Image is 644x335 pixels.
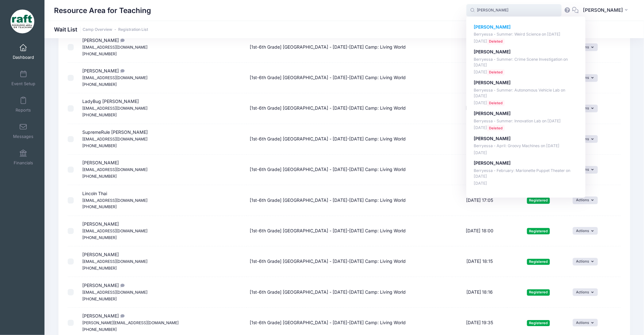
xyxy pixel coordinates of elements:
input: Search by First Name, Last Name, or Email... [466,4,562,17]
span: [PERSON_NAME] [82,38,147,56]
i: Ruskin Elementary [119,38,124,43]
small: [PHONE_NUMBER] [82,174,117,179]
small: [EMAIL_ADDRESS][DOMAIN_NAME] [82,198,147,203]
small: [EMAIL_ADDRESS][DOMAIN_NAME] [82,229,147,233]
small: [EMAIL_ADDRESS][DOMAIN_NAME] [82,259,147,264]
td: [DATE] 16:06 [452,93,507,124]
small: [EMAIL_ADDRESS][DOMAIN_NAME] [82,137,147,141]
button: Actions [573,319,598,326]
td: [1st-6th Grade] [GEOGRAPHIC_DATA] - [DATE]-[DATE] Camp: Living World [247,63,452,93]
td: [DATE] 18:16 [452,277,507,307]
small: [PHONE_NUMBER] [82,143,117,148]
small: [PHONE_NUMBER] [82,204,117,209]
i: ASAP [119,314,124,318]
p: [DATE] [474,125,579,131]
td: [DATE] 18:15 [452,246,507,277]
h1: Resource Area for Teaching [54,3,151,18]
span: [PERSON_NAME] [82,68,147,87]
strong: [PERSON_NAME] [474,24,511,30]
small: [EMAIL_ADDRESS][DOMAIN_NAME] [82,75,147,80]
span: SupremeRule [PERSON_NAME] [82,129,148,148]
button: Actions [573,288,598,296]
span: Event Setup [11,81,35,86]
small: [EMAIL_ADDRESS][DOMAIN_NAME] [82,290,147,295]
small: [PHONE_NUMBER] [82,297,117,301]
small: [PHONE_NUMBER] [82,327,117,332]
small: [PERSON_NAME][EMAIL_ADDRESS][DOMAIN_NAME] [82,320,179,325]
td: [1st-6th Grade] [GEOGRAPHIC_DATA] - [DATE]-[DATE] Camp: Living World [247,93,452,124]
span: [PERSON_NAME] [82,283,147,301]
button: [PERSON_NAME] [579,3,634,18]
h1: Wait List [54,26,148,33]
p: Berryessa - Summer: Crime Scene Investigation on [DATE] [474,57,579,68]
td: [DATE] 16:07 [452,124,507,154]
span: Registered [527,228,550,234]
td: [DATE] 16:10 [452,154,507,185]
span: [PERSON_NAME] [82,160,147,179]
td: [1st-6th Grade] [GEOGRAPHIC_DATA] - [DATE]-[DATE] Camp: Living World [247,185,452,215]
a: Registration List [118,27,148,32]
td: [1st-6th Grade] [GEOGRAPHIC_DATA] - [DATE]-[DATE] Camp: Living World [247,154,452,185]
p: [DATE] [474,100,579,106]
a: Financials [8,146,38,168]
i: Ruskin Elementary [119,69,124,73]
td: [DATE] 15:48 [452,63,507,93]
span: Registered [527,197,550,203]
strong: [PERSON_NAME] [474,136,511,141]
button: Actions [573,258,598,265]
span: Reports [16,107,31,113]
td: [DATE] 17:05 [452,185,507,215]
small: [PHONE_NUMBER] [82,82,117,87]
a: Camp Overview [83,27,112,32]
small: [PHONE_NUMBER] [82,113,117,117]
strong: [PERSON_NAME] [474,111,511,116]
p: Berryessa - Summer: Autonomous Vehicle Lab on [DATE] [474,87,579,99]
td: [1st-6th Grade] [GEOGRAPHIC_DATA] - [DATE]-[DATE] Camp: Living World [247,124,452,154]
strong: [PERSON_NAME] [474,49,511,54]
a: Messages [8,120,38,142]
td: [1st-6th Grade] [GEOGRAPHIC_DATA] - [DATE]-[DATE] Camp: Living World [247,216,452,246]
a: Event Setup [8,67,38,89]
small: [PHONE_NUMBER] [82,235,117,240]
td: [1st-6th Grade] [GEOGRAPHIC_DATA] - [DATE]-[DATE] Camp: Living World [247,32,452,63]
a: Reports [8,93,38,116]
a: Dashboard [8,41,38,63]
td: [1st-6th Grade] [GEOGRAPHIC_DATA] - [DATE]-[DATE] Camp: Living World [247,277,452,307]
small: [PHONE_NUMBER] [82,266,117,270]
i: Morrill middle school. Nathan Khong and Lily Khong [119,284,124,288]
small: [EMAIL_ADDRESS][DOMAIN_NAME] [82,167,147,172]
button: Actions [573,227,598,235]
img: Resource Area for Teaching [10,10,34,33]
span: [PERSON_NAME] [82,252,147,270]
small: [EMAIL_ADDRESS][DOMAIN_NAME] [82,45,147,50]
span: Deleted [487,38,505,44]
span: Messages [13,134,33,139]
span: Registered [527,320,550,326]
span: Dashboard [13,55,34,60]
p: Berryessa - Summer: Weird Science on [DATE] [474,31,579,38]
strong: [PERSON_NAME] [474,160,511,166]
span: [PERSON_NAME] [82,221,147,240]
span: Deleted [487,100,505,106]
span: Registered [527,259,550,265]
td: [1st-6th Grade] [GEOGRAPHIC_DATA] - [DATE]-[DATE] Camp: Living World [247,246,452,277]
td: [DATE] 18:00 [452,216,507,246]
p: Berryessa - February: Marionette Puppet Theater on [DATE] [474,168,579,180]
span: Registered [527,289,550,295]
span: [PERSON_NAME] [583,7,623,14]
p: [DATE] [474,150,579,156]
p: Berryessa - Summer: Innovation Lab on [DATE] [474,118,579,124]
p: [DATE] [474,38,579,44]
span: [PERSON_NAME] [82,313,179,332]
span: Deleted [487,69,505,75]
span: Financials [14,160,33,166]
p: [DATE] [474,181,579,187]
small: [PHONE_NUMBER] [82,51,117,56]
strong: [PERSON_NAME] [474,80,511,85]
td: [DATE] 15:47 [452,32,507,63]
small: [EMAIL_ADDRESS][DOMAIN_NAME] [82,106,147,111]
button: Actions [573,196,598,204]
p: Berryessa - April: Groovy Machines on [DATE] [474,143,579,149]
p: [DATE] [474,69,579,75]
span: Deleted [487,125,505,131]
